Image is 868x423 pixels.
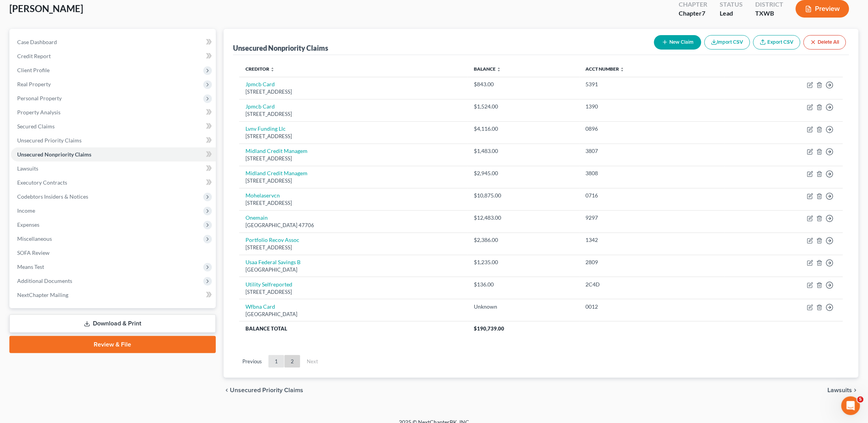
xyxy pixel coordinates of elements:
span: Secured Claims [17,123,55,130]
div: $843.00 [474,80,573,88]
span: Personal Property [17,95,62,101]
span: Means Test [17,263,44,270]
a: Secured Claims [11,119,216,133]
a: Unsecured Priority Claims [11,133,216,148]
i: chevron_right [852,387,859,393]
a: Onemain [245,214,268,221]
span: Unsecured Nonpriority Claims [17,151,91,158]
a: Review & File [9,336,216,353]
a: Case Dashboard [11,35,216,49]
div: $136.00 [474,281,573,288]
a: 1 [269,355,284,368]
span: Expenses [17,221,39,228]
a: Unsecured Nonpriority Claims [11,148,216,162]
a: SOFA Review [11,246,216,260]
span: 5 [857,396,864,403]
span: Credit Report [17,53,51,59]
a: Acct Number unfold_more [586,66,625,72]
a: Previous [236,355,268,368]
i: chevron_left [224,387,230,393]
div: $1,235.00 [474,258,573,266]
span: Lawsuits [17,165,38,172]
span: SOFA Review [17,249,50,256]
span: Executory Contracts [17,179,67,186]
div: Lead [720,9,743,18]
div: 2809 [586,258,718,266]
a: Download & Print [9,315,216,333]
div: 2C4D [586,281,718,288]
div: [GEOGRAPHIC_DATA] [245,311,461,318]
div: [GEOGRAPHIC_DATA] 47706 [245,222,461,229]
span: NextChapter Mailing [17,291,68,298]
div: $2,945.00 [474,169,573,177]
span: 7 [702,9,705,17]
button: Delete All [804,35,846,50]
a: Executory Contracts [11,176,216,190]
span: [PERSON_NAME] [9,3,83,14]
a: Lvnv Funding Llc [245,125,286,132]
span: $190,739.00 [474,325,504,332]
span: Lawsuits [828,387,852,393]
a: Utility Selfreported [245,281,292,288]
div: $4,116.00 [474,125,573,133]
div: 0896 [586,125,718,133]
button: Import CSV [704,35,750,50]
div: 3808 [586,169,718,177]
div: $1,483.00 [474,147,573,155]
a: Property Analysis [11,105,216,119]
div: 3807 [586,147,718,155]
div: [STREET_ADDRESS] [245,199,461,207]
a: 2 [285,355,300,368]
button: chevron_left Unsecured Priority Claims [224,387,303,393]
button: New Claim [654,35,701,50]
div: 9297 [586,214,718,222]
div: [STREET_ADDRESS] [245,155,461,162]
div: [STREET_ADDRESS] [245,133,461,140]
a: Lawsuits [11,162,216,176]
div: 1390 [586,103,718,110]
a: Portfolio Recov Assoc [245,236,299,243]
a: Credit Report [11,49,216,63]
div: [STREET_ADDRESS] [245,288,461,296]
span: Case Dashboard [17,39,57,45]
button: Lawsuits chevron_right [828,387,859,393]
div: TXWB [755,9,783,18]
span: Client Profile [17,67,50,73]
a: Balance unfold_more [474,66,501,72]
a: Usaa Federal Savings B [245,259,301,265]
div: [STREET_ADDRESS] [245,244,461,251]
a: NextChapter Mailing [11,288,216,302]
span: Property Analysis [17,109,60,116]
a: Jpmcb Card [245,81,275,87]
th: Balance Total [239,322,468,336]
div: 0012 [586,303,718,311]
span: Unsecured Priority Claims [230,387,303,393]
a: Jpmcb Card [245,103,275,110]
span: Income [17,207,35,214]
i: unfold_more [496,67,501,72]
div: [STREET_ADDRESS] [245,88,461,96]
a: Creditor unfold_more [245,66,275,72]
div: $1,524.00 [474,103,573,110]
div: $12,483.00 [474,214,573,222]
div: Chapter [679,9,707,18]
i: unfold_more [270,67,275,72]
span: Miscellaneous [17,235,52,242]
div: 5391 [586,80,718,88]
div: [GEOGRAPHIC_DATA] [245,266,461,274]
i: unfold_more [620,67,625,72]
div: Unknown [474,303,573,311]
iframe: Intercom live chat [841,396,860,415]
div: 1342 [586,236,718,244]
span: Unsecured Priority Claims [17,137,82,144]
div: $2,386.00 [474,236,573,244]
a: Midland Credit Managem [245,170,308,176]
div: Unsecured Nonpriority Claims [233,43,328,53]
a: Mohelaservcn [245,192,280,199]
div: $10,875.00 [474,192,573,199]
span: Additional Documents [17,277,72,284]
a: Wfbna Card [245,303,275,310]
span: Codebtors Insiders & Notices [17,193,88,200]
a: Midland Credit Managem [245,148,308,154]
div: [STREET_ADDRESS] [245,177,461,185]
